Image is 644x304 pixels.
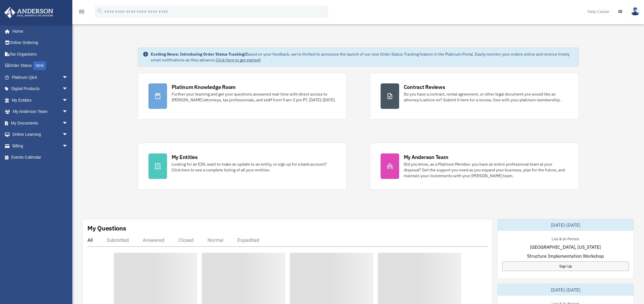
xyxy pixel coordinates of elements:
[78,10,85,15] a: menu
[631,7,640,16] img: User Pic
[62,72,74,83] span: arrow_drop_down
[33,61,46,70] div: NEW
[502,261,629,271] a: Sign Up
[62,83,74,95] span: arrow_drop_down
[78,8,85,15] i: menu
[172,83,236,91] div: Platinum Knowledge Room
[4,140,77,152] a: Billingarrow_drop_down
[178,237,194,243] div: Closed
[370,143,579,190] a: My Anderson Team Did you know, as a Platinum Member, you have an entire professional team at your...
[4,48,77,60] a: Tax Organizers
[208,237,223,243] div: Normal
[87,237,93,243] div: All
[151,51,574,63] div: Based on your feedback, we're thrilled to announce the launch of our new Order Status Tracking fe...
[143,237,164,243] div: Answered
[87,224,126,232] div: My Questions
[62,94,74,106] span: arrow_drop_down
[172,161,336,173] div: Looking for an EIN, want to make an update to an entity, or sign up for a bank account? Click her...
[530,243,601,250] span: [GEOGRAPHIC_DATA], [US_STATE]
[370,73,579,120] a: Contract Reviews Do you have a contract, rental agreement, or other legal document you would like...
[4,129,77,140] a: Online Learningarrow_drop_down
[404,153,448,161] div: My Anderson Team
[4,83,77,95] a: Digital Productsarrow_drop_down
[97,8,103,14] i: search
[4,152,77,163] a: Events Calendar
[138,143,347,190] a: My Entities Looking for an EIN, want to make an update to an entity, or sign up for a bank accoun...
[4,25,74,37] a: Home
[4,106,77,118] a: My Anderson Teamarrow_drop_down
[151,52,246,57] strong: Exciting News: Introducing Order Status Tracking!
[4,94,77,106] a: My Entitiesarrow_drop_down
[498,219,634,231] div: [DATE]-[DATE]
[4,72,77,83] a: Platinum Q&Aarrow_drop_down
[4,60,77,72] a: Order StatusNEW
[4,117,77,129] a: My Documentsarrow_drop_down
[172,153,198,161] div: My Entities
[237,237,259,243] div: Expedited
[216,57,261,63] a: Click Here to get started!
[547,235,584,241] div: Live & In-Person
[62,140,74,152] span: arrow_drop_down
[3,7,55,18] img: Anderson Advisors Platinum Portal
[62,117,74,129] span: arrow_drop_down
[527,252,604,259] span: Structure Implementation Workshop
[404,83,445,91] div: Contract Reviews
[404,161,568,179] div: Did you know, as a Platinum Member, you have an entire professional team at your disposal? Get th...
[404,91,568,103] div: Do you have a contract, rental agreement, or other legal document you would like an attorney's ad...
[62,129,74,141] span: arrow_drop_down
[4,37,77,49] a: Online Ordering
[62,106,74,118] span: arrow_drop_down
[498,284,634,296] div: [DATE]-[DATE]
[107,237,129,243] div: Submitted
[138,73,347,120] a: Platinum Knowledge Room Further your learning and get your questions answered real-time with dire...
[172,91,336,103] div: Further your learning and get your questions answered real-time with direct access to [PERSON_NAM...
